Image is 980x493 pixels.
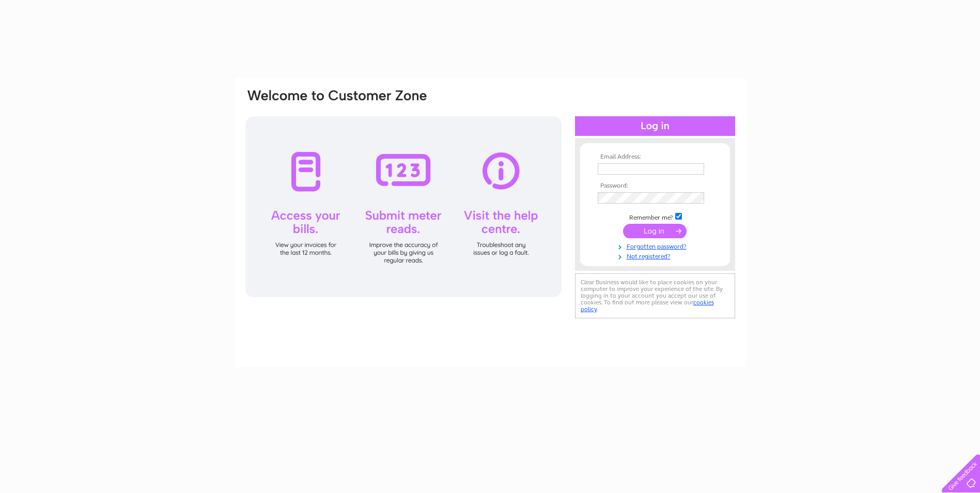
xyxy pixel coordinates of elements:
[595,182,715,190] th: Password:
[623,224,687,238] input: Submit
[595,153,715,161] th: Email Address:
[598,241,715,251] a: Forgotten password?
[581,299,714,313] a: cookies policy
[598,251,715,260] a: Not registered?
[595,211,715,222] td: Remember me?
[575,273,735,318] div: Clear Business would like to place cookies on your computer to improve your experience of the sit...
